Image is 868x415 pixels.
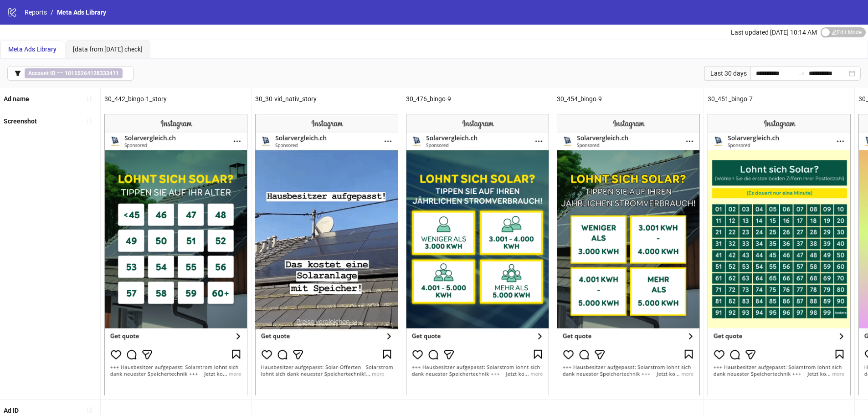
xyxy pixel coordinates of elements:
[7,66,134,81] button: Account ID == 10155264128333411
[86,407,92,413] span: sort-ascending
[15,70,21,77] span: filter
[798,70,805,77] span: swap-right
[557,114,700,395] img: Screenshot 120225941591980238
[101,88,251,110] div: 30_442_bingo-1_story
[402,88,553,110] div: 30_476_bingo-9
[553,88,704,110] div: 30_454_bingo-9
[73,46,143,53] span: [data from [DATE] check]
[25,68,123,78] span: ==
[4,118,37,125] b: Screenshot
[86,118,92,124] span: sort-ascending
[8,46,56,53] span: Meta Ads Library
[4,95,29,102] b: Ad name
[51,7,53,17] li: /
[708,114,851,395] img: Screenshot 120225941635090238
[104,114,247,395] img: Screenshot 120225940570960238
[255,114,398,395] img: Screenshot 120225940571290238
[731,29,817,36] span: Last updated [DATE] 10:14 AM
[4,407,19,414] b: Ad ID
[704,88,854,110] div: 30_451_bingo-7
[23,7,49,17] a: Reports
[28,70,56,77] b: Account ID
[86,96,92,102] span: sort-ascending
[704,66,750,81] div: Last 30 days
[798,70,805,77] span: to
[406,114,549,395] img: Screenshot 120228336126600238
[57,9,106,16] span: Meta Ads Library
[65,70,119,77] b: 10155264128333411
[252,88,402,110] div: 30_30-vid_nativ_story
